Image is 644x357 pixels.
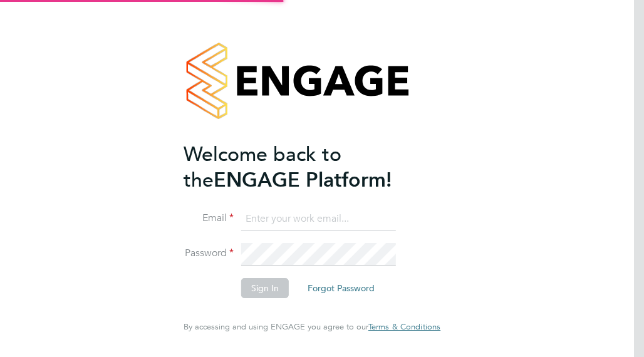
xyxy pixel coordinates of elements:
button: Forgot Password [298,278,385,298]
label: Password [184,247,234,260]
span: By accessing and using ENGAGE you agree to our [184,321,440,332]
button: Sign In [241,278,289,298]
input: Enter your work email... [241,208,396,230]
span: Welcome back to the [184,142,341,192]
h2: ENGAGE Platform! [184,142,428,193]
span: Terms & Conditions [368,321,440,332]
a: Terms & Conditions [368,322,440,332]
label: Email [184,212,234,225]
